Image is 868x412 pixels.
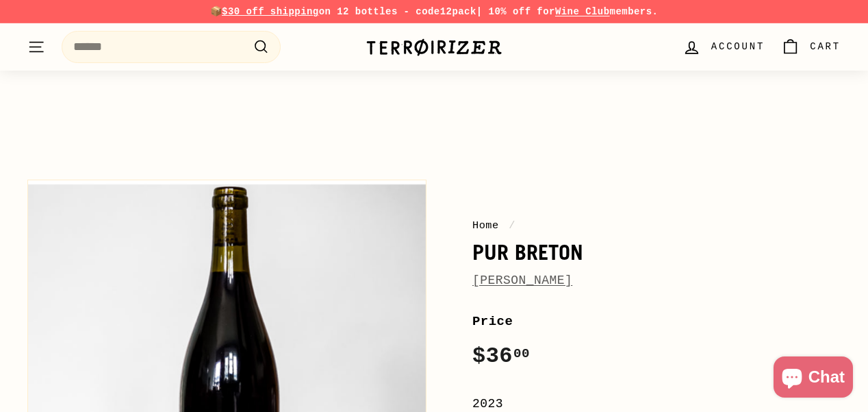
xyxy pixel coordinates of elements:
[472,219,499,232] a: Home
[674,27,773,67] a: Account
[440,6,476,17] strong: 12pack
[773,27,849,67] a: Cart
[472,241,841,264] h1: Pur Breton
[513,346,530,361] sup: 00
[769,356,857,401] inbox-online-store-chat: Shopify online store chat
[27,4,841,19] p: 📦 on 12 bottles - code | 10% off for members.
[472,311,841,332] label: Price
[472,343,530,369] span: $36
[472,217,841,234] nav: breadcrumbs
[711,39,765,54] span: Account
[810,39,841,54] span: Cart
[472,274,572,287] a: [PERSON_NAME]
[555,6,610,17] a: Wine Club
[505,219,519,232] span: /
[222,6,319,17] span: $30 off shipping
